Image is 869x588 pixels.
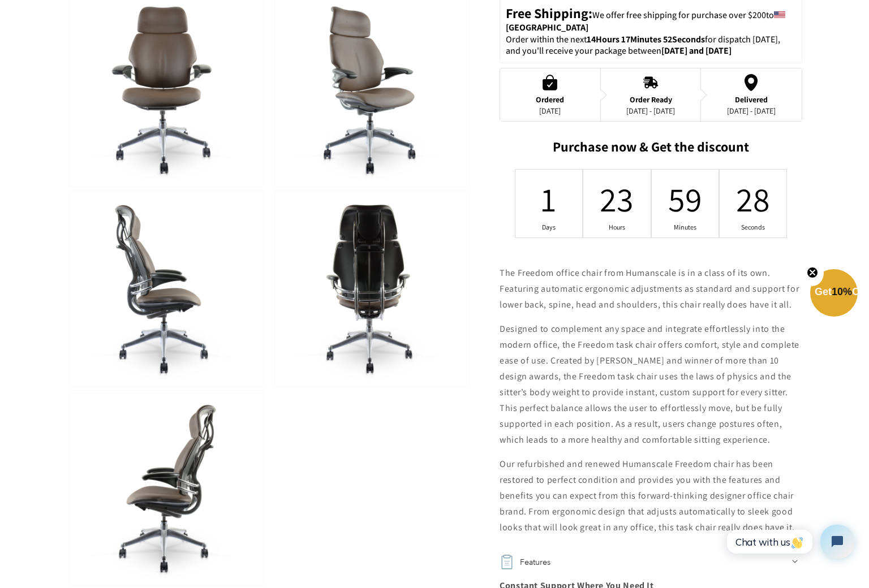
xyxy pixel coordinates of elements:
div: 59 [678,177,692,221]
span: 14Hours 17Minutes 52Seconds [587,33,705,45]
button: Close teaser [801,260,824,286]
div: Delivered [727,95,776,104]
h2: Features [520,554,550,570]
strong: [GEOGRAPHIC_DATA] [506,21,588,33]
span: We offer free shipping for purchase over $200 [592,9,766,21]
summary: Features [500,546,802,578]
div: 28 [746,177,760,221]
img: Freedom Chair with Headrest (Renewed) | Brown color & Crome base - chairorama [275,191,469,386]
img: Freedom Chair with Headrest (Renewed) | Brown color & Crome base - chairorama [69,391,263,585]
div: Days [541,223,556,232]
div: 1 [541,177,556,221]
p: to [506,5,796,34]
strong: [DATE] and [DATE] [661,45,732,57]
img: Freedom Chair with Headrest (Renewed) | Brown color & Crome base - chairorama [69,191,263,386]
p: Our refurbished and renewed Humanscale Freedom chair has been restored to perfect condition and p... [500,456,802,535]
span: Designed to complement any space and integrate effortlessly into the modern office, the Freedom t... [500,323,799,446]
div: Seconds [746,223,760,232]
iframe: Tidio Chat [715,515,864,568]
strong: Free Shipping: [506,4,592,22]
div: [DATE] [536,106,564,115]
div: Ordered [536,95,564,104]
div: Minutes [678,223,692,232]
div: 23 [610,177,625,221]
span: 10% [832,286,852,297]
div: Order Ready [626,95,675,104]
div: [DATE] - [DATE] [626,106,675,115]
p: The Freedom office chair from Humanscale is in a class of its own. Featuring automatic ergonomic ... [500,265,802,313]
div: Hours [610,223,625,232]
span: Get Off [815,286,867,297]
h2: Purchase now & Get the discount [500,139,802,161]
p: Order within the next for dispatch [DATE], and you'll receive your package between [506,34,796,58]
div: [DATE] - [DATE] [727,106,776,115]
div: Get10%OffClose teaser [810,270,858,318]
